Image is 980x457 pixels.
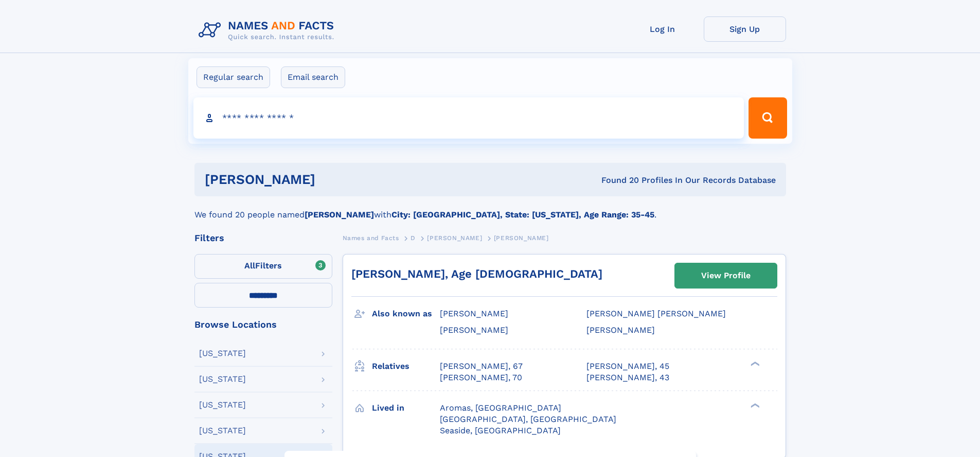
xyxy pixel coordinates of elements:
[427,234,482,242] span: [PERSON_NAME]
[199,375,246,383] div: [US_STATE]
[372,305,440,323] h3: Also known as
[704,16,786,42] a: Sign Up
[343,231,399,244] a: Names and Facts
[440,372,522,383] a: [PERSON_NAME], 70
[205,173,458,186] h1: [PERSON_NAME]
[586,361,669,372] a: [PERSON_NAME], 45
[494,234,549,242] span: [PERSON_NAME]
[194,196,786,221] div: We found 20 people named with .
[193,97,744,139] input: search input
[194,320,332,329] div: Browse Locations
[586,372,669,383] a: [PERSON_NAME], 43
[749,97,787,139] button: Search Button
[748,360,760,367] div: ❯
[372,399,440,417] h3: Lived in
[675,263,777,288] a: View Profile
[194,254,332,279] label: Filters
[305,210,374,219] b: [PERSON_NAME]
[586,325,655,335] span: [PERSON_NAME]
[281,66,345,88] label: Email search
[391,210,654,219] b: City: [GEOGRAPHIC_DATA], State: [US_STATE], Age Range: 35-45
[427,231,482,244] a: [PERSON_NAME]
[411,234,416,242] span: D
[440,361,523,372] a: [PERSON_NAME], 67
[440,325,508,335] span: [PERSON_NAME]
[621,16,704,42] a: Log In
[701,264,751,287] div: View Profile
[458,175,776,186] div: Found 20 Profiles In Our Records Database
[440,309,508,318] span: [PERSON_NAME]
[199,401,246,409] div: [US_STATE]
[440,403,561,413] span: Aromas, [GEOGRAPHIC_DATA]
[748,402,760,409] div: ❯
[351,267,602,280] a: [PERSON_NAME], Age [DEMOGRAPHIC_DATA]
[194,16,343,44] img: Logo Names and Facts
[194,233,332,243] div: Filters
[372,358,440,375] h3: Relatives
[440,426,561,435] span: Seaside, [GEOGRAPHIC_DATA]
[199,427,246,435] div: [US_STATE]
[440,414,616,424] span: [GEOGRAPHIC_DATA], [GEOGRAPHIC_DATA]
[411,231,416,244] a: D
[197,66,270,88] label: Regular search
[244,261,255,270] span: All
[199,349,246,358] div: [US_STATE]
[586,309,726,318] span: [PERSON_NAME] [PERSON_NAME]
